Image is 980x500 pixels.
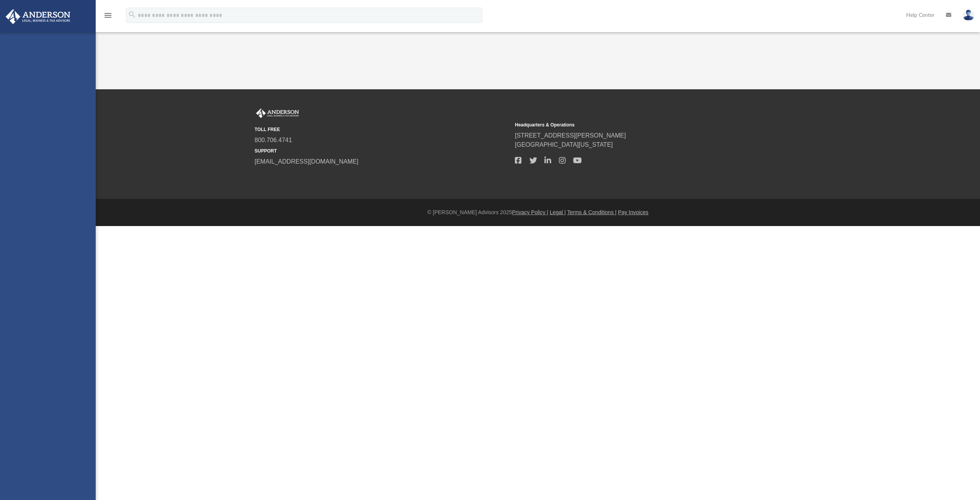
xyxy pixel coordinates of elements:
a: Pay Invoices [618,209,648,215]
div: © [PERSON_NAME] Advisors 2025 [96,208,980,216]
img: Anderson Advisors Platinum Portal [255,108,301,118]
a: 800.706.4741 [255,137,292,143]
a: [STREET_ADDRESS][PERSON_NAME] [515,132,626,139]
img: Anderson Advisors Platinum Portal [3,9,73,24]
i: search [128,10,136,19]
small: Headquarters & Operations [515,121,770,128]
a: menu [103,15,113,20]
a: [GEOGRAPHIC_DATA][US_STATE] [515,141,613,148]
a: [EMAIL_ADDRESS][DOMAIN_NAME] [255,158,358,165]
a: Terms & Conditions | [567,209,617,215]
a: Privacy Policy | [512,209,549,215]
img: User Pic [963,10,974,21]
small: SUPPORT [255,148,510,154]
a: Legal | [550,209,566,215]
i: menu [103,11,113,20]
small: TOLL FREE [255,126,510,133]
